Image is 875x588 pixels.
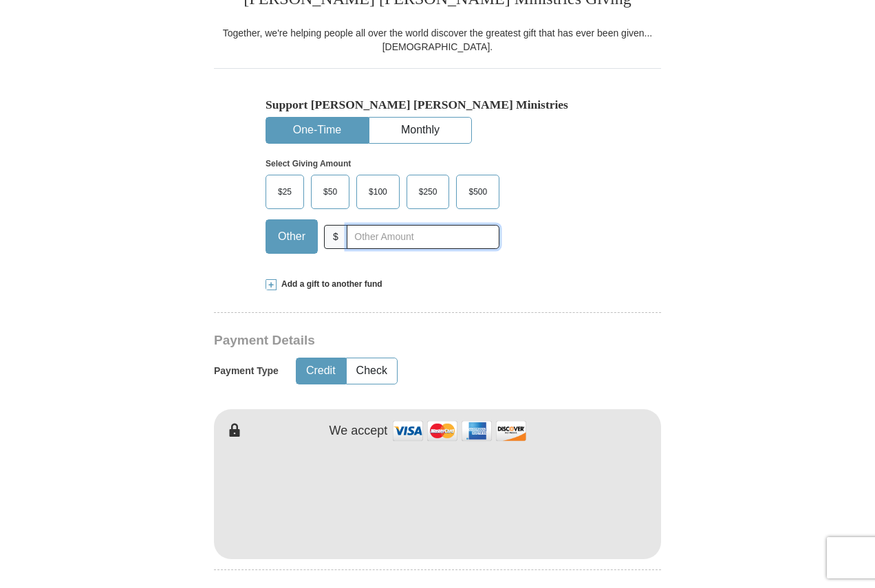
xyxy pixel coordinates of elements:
[316,182,344,202] span: $50
[324,225,347,249] span: $
[277,279,382,290] span: Add a gift to another fund
[266,118,368,143] button: One-Time
[296,358,345,384] button: Credit
[214,333,565,349] h3: Payment Details
[266,159,351,168] strong: Select Giving Amount
[347,358,397,384] button: Check
[214,26,661,54] div: Together, we're helping people all over the world discover the greatest gift that has ever been g...
[271,182,299,202] span: $25
[271,226,312,247] span: Other
[330,424,388,439] h4: We accept
[412,182,444,202] span: $250
[462,182,494,202] span: $500
[214,365,279,377] h5: Payment Type
[391,416,528,446] img: credit cards accepted
[266,98,609,112] h5: Support [PERSON_NAME] [PERSON_NAME] Ministries
[369,118,471,143] button: Monthly
[362,182,394,202] span: $100
[347,225,499,249] input: Other Amount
